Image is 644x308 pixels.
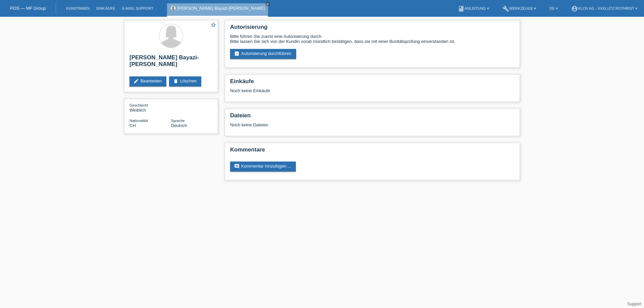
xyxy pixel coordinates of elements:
h2: Kommentare [230,146,515,157]
i: book [458,5,465,12]
div: Bitte führen Sie zuerst eine Autorisierung durch. Bitte lassen Sie sich von der Kundin vorab münd... [230,34,515,44]
a: E-Mail Support [119,6,157,10]
a: close [265,2,270,6]
span: Geschlecht [129,103,148,107]
div: Weiblich [129,103,171,113]
i: assignment_turned_in [234,51,239,56]
span: Deutsch [171,123,187,128]
a: [PERSON_NAME] Bayazi-[PERSON_NAME] [177,6,265,11]
a: buildWerkzeuge ▾ [499,6,540,10]
h2: Einkäufe [230,78,515,88]
a: star_border [210,22,216,29]
i: edit [133,78,139,84]
a: DE ▾ [546,6,561,10]
div: Noch keine Einkäufe [230,88,515,98]
a: account_circleXLCH AG - XXXLutz Rothrist ▾ [568,6,641,10]
a: commentKommentar hinzufügen ... [230,162,296,172]
span: Schweiz [129,123,136,128]
a: POS — MF Group [10,6,46,11]
a: deleteLöschen [169,76,201,86]
i: star_border [210,22,216,28]
i: comment [234,164,239,169]
h2: Autorisierung [230,24,515,34]
span: Nationalität [129,119,148,123]
h2: Dateien [230,112,515,122]
a: Kund*innen [63,6,93,10]
h2: [PERSON_NAME] Bayazi-[PERSON_NAME] [129,54,213,71]
i: close [266,2,269,6]
a: bookAnleitung ▾ [454,6,492,10]
i: build [502,5,509,12]
a: assignment_turned_inAutorisierung durchführen [230,49,296,59]
a: editBearbeiten [129,76,166,86]
div: Noch keine Dateien [230,122,435,127]
i: account_circle [571,5,578,12]
span: Sprache [171,119,185,123]
i: delete [173,78,178,84]
a: Support [627,302,641,306]
a: Einkäufe [93,6,118,10]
